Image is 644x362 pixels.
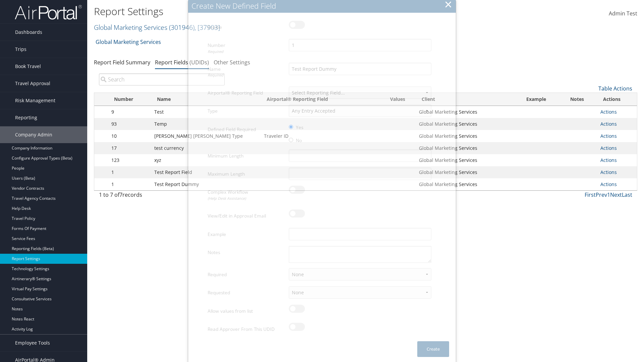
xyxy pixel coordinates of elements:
label: Enable [208,21,284,34]
div: 1 to 7 of records [99,191,225,202]
label: Maximum Length [208,168,284,180]
span: Book Travel [15,58,41,75]
div: Required [208,72,284,78]
span: Trips [15,41,26,58]
img: airportal-logo.png [15,4,82,20]
label: Allow values from list [208,305,284,317]
a: Global Marketing Services [96,35,161,49]
span: Employee Tools [15,335,50,351]
label: Required [208,268,284,281]
td: 17 [108,142,151,154]
th: Name [151,93,261,106]
td: Global Marketing Services [416,154,520,166]
input: Search [99,73,225,85]
button: Create [417,341,449,357]
th: Client [416,93,520,106]
a: Global Marketing Services [94,23,220,32]
label: Minimum Length [208,149,284,162]
label: Yes [296,124,303,131]
span: ( 301946 ) [169,23,195,32]
div: (Help Desk Assistance) [208,196,284,201]
a: Actions [600,121,617,127]
span: Dashboards [15,24,42,41]
td: Global Marketing Services [416,130,520,142]
label: Name [208,63,284,81]
td: xyz [151,154,261,166]
a: Report Field Summary [94,59,150,66]
label: Requested [208,286,284,299]
th: Example [520,93,564,106]
td: Test Report Field [151,166,261,178]
td: Global Marketing Services [416,106,520,118]
td: Temp [151,118,261,130]
td: 10 [108,130,151,142]
a: 1 [607,191,610,198]
a: First [585,191,596,198]
a: Actions [600,157,617,163]
td: 1 [108,178,151,190]
a: Report Fields (UDIDs) [155,59,209,66]
td: Test [151,106,261,118]
a: Admin Test [609,3,637,24]
td: Global Marketing Services [416,178,520,190]
span: Admin Test [609,10,637,17]
th: Notes [564,93,597,106]
td: 9 [108,106,151,118]
a: Table Actions [598,85,632,92]
label: Number [208,39,284,57]
a: Actions [600,181,617,187]
label: Defined Field Required [208,123,284,136]
td: 1 [108,166,151,178]
label: Notes [208,246,284,259]
th: Actions [597,93,637,106]
td: Test Report Dummy [151,178,261,190]
a: Actions [600,145,617,151]
td: test currency [151,142,261,154]
td: [PERSON_NAME] [PERSON_NAME] Type [151,130,261,142]
td: Global Marketing Services [416,118,520,130]
div: Create New Defined Field [192,1,456,11]
span: Company Admin [15,126,52,143]
label: View/Edit in Approval Email [208,209,284,222]
td: Global Marketing Services [416,166,520,178]
label: Type [208,105,284,117]
span: Risk Management [15,92,55,109]
a: Next [610,191,622,198]
a: Actions [600,109,617,115]
h1: Report Settings [94,4,456,18]
div: Required [208,49,284,55]
th: Number [108,93,151,106]
a: Last [622,191,632,198]
a: Actions [600,133,617,139]
label: Airportal® Reporting Field [208,86,284,99]
a: Prev [596,191,607,198]
a: Actions [600,169,617,175]
label: Example [208,228,284,241]
label: Complex Workflow [208,186,284,204]
th: : activate to sort column descending [94,93,108,106]
label: No [296,137,302,144]
td: 93 [108,118,151,130]
span: 7 [119,191,122,198]
td: 123 [108,154,151,166]
span: Reporting [15,109,37,126]
label: Read Approver From This UDID [208,323,284,336]
td: Global Marketing Services [416,142,520,154]
span: Travel Approval [15,75,50,92]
